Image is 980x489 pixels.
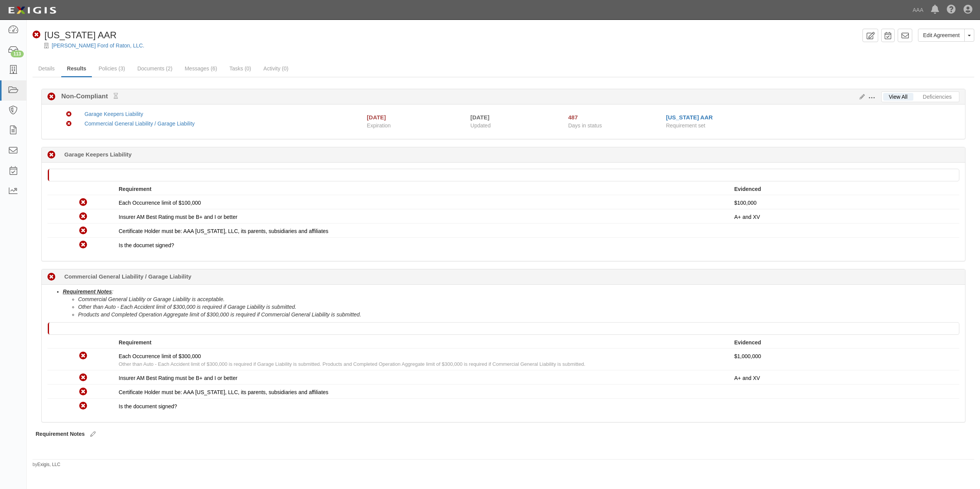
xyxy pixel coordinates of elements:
span: [US_STATE] AAR [44,30,117,40]
i: Non-Compliant [79,199,87,207]
a: Edit Results [856,94,865,100]
a: Exigis, LLC [38,462,60,467]
div: 113 [11,51,24,57]
a: Garage Keepers Liability [85,111,143,117]
strong: Requirement [119,339,152,346]
span: Insurer AM Best Rating must be B+ and I or better [119,375,237,381]
p: $1,000,000 [734,352,954,360]
strong: Requirement [119,186,152,192]
a: Details [33,61,60,76]
b: Non-Compliant [56,92,118,101]
a: Messages (6) [179,61,223,76]
i: Non-Compliant [47,93,56,101]
i: Help Center - Complianz [947,5,956,15]
span: Other than Auto - Each Accident limit of $300,000 is required if Garage Liability is submitted. P... [119,361,585,367]
i: Non-Compliant 487 days (since 06/01/2024) [47,151,56,159]
p: A+ and XV [734,374,954,382]
i: Non-Compliant [79,352,87,360]
li: Commercial General Liablity or Garage Liability is acceptable. [78,295,959,303]
a: Results [61,61,92,77]
span: Days in status [568,122,602,129]
li: Other than Auto - Each Accident limit of $300,000 is required if Garage Liability is submitted. [78,303,959,311]
i: Non-Compliant [79,374,87,382]
a: Commercial General Liability / Garage Liability [85,121,195,127]
i: Non-Compliant [79,402,87,410]
a: Edit Agreement [918,29,965,42]
a: Tasks (0) [224,61,257,76]
i: Non-Compliant [79,227,87,235]
small: Pending Review [114,93,118,99]
b: Garage Keepers Liability [64,150,132,158]
img: logo-5460c22ac91f19d4615b14bd174203de0afe785f0fc80cf4dbbc73dc1793850b.png [6,3,59,17]
strong: Evidenced [734,339,761,346]
i: Non-Compliant [79,388,87,396]
u: Requirement Notes [63,289,112,295]
a: [US_STATE] AAR [666,114,713,121]
i: Non-Compliant [79,241,87,249]
span: Certificate Holder must be: AAA [US_STATE], LLC, its parents, subsidiaries and affiliates [119,228,328,234]
span: Is the document signed? [119,403,177,409]
i: Non-Compliant [66,121,72,127]
i: Non-Compliant [66,112,72,117]
span: Insurer AM Best Rating must be B+ and I or better [119,214,237,220]
span: Expiration [367,122,464,129]
a: Deficiencies [917,93,957,101]
span: Each Occurrence limit of $100,000 [119,200,201,206]
div: New Mexico AAR [33,29,117,42]
span: Each Occurrence limit of $300,000 [119,353,201,359]
i: Non-Compliant 487 days (since 06/01/2024) [47,273,56,281]
strong: Evidenced [734,186,761,192]
b: Commercial General Liability / Garage Liability [64,272,191,280]
li: : [63,288,959,318]
a: AAA [909,2,927,18]
label: Requirement Notes [36,430,85,438]
div: Since 06/01/2024 [568,113,660,121]
div: [DATE] [470,113,557,121]
i: Non-Compliant [79,213,87,221]
i: Non-Compliant [33,31,41,39]
div: [DATE] [367,113,386,121]
a: Documents (2) [132,61,178,76]
span: Updated [470,122,491,129]
small: by [33,461,60,468]
a: View All [883,93,913,101]
p: $100,000 [734,199,954,207]
a: [PERSON_NAME] Ford of Raton, LLC. [52,42,144,49]
a: Activity (0) [258,61,294,76]
a: Policies (3) [93,61,131,76]
span: Is the documet signed? [119,242,174,248]
span: Requirement set [666,122,706,129]
p: A+ and XV [734,213,954,221]
span: Certificate Holder must be: AAA [US_STATE], LLC, its parents, subsidiaries and affiliates [119,389,328,395]
li: Products and Completed Operation Aggregate limit of $300,000 is required if Commercial General Li... [78,311,959,318]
